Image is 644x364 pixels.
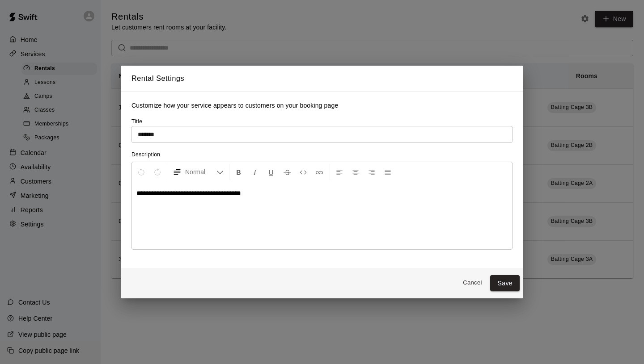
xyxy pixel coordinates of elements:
button: Justify Align [380,164,395,180]
h2: Rental Settings [121,66,523,92]
button: Format Underline [263,164,279,180]
p: Customize how your service appears to customers on your booking page [131,101,513,110]
button: Left Align [332,164,347,180]
button: Redo [150,164,165,180]
button: Save [490,275,520,292]
button: Format Bold [231,164,246,180]
span: Normal [185,167,216,176]
button: Center Align [348,164,363,180]
span: Title [131,118,142,125]
button: Insert Code [296,164,311,180]
button: Formatting Options [169,164,227,180]
button: Insert Link [312,164,327,180]
span: Description [131,151,160,158]
button: Right Align [364,164,379,180]
button: Format Italics [247,164,263,180]
button: Format Strikethrough [280,164,295,180]
button: Undo [134,164,149,180]
button: Cancel [458,276,487,290]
